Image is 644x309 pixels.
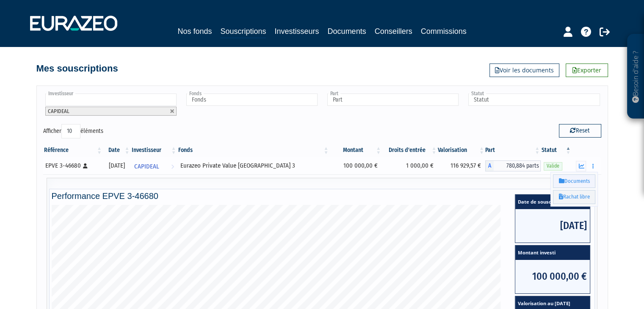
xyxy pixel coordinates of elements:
[131,143,177,157] th: Investisseur: activer pour trier la colonne par ordre croissant
[541,143,572,157] th: Statut : activer pour trier la colonne par ordre d&eacute;croissant
[103,143,131,157] th: Date: activer pour trier la colonne par ordre croissant
[274,25,319,37] a: Investisseurs
[43,143,103,157] th: Référence : activer pour trier la colonne par ordre croissant
[382,143,437,157] th: Droits d'entrée: activer pour trier la colonne par ordre croissant
[329,157,382,174] td: 100 000,00 €
[52,191,593,201] h4: Performance EPVE 3-46680
[559,124,601,138] button: Reset
[515,195,590,209] span: Date de souscription
[631,39,641,115] p: Besoin d'aide ?
[328,25,366,37] a: Documents
[515,246,590,260] span: Montant investi
[180,161,326,170] div: Eurazeo Private Value [GEOGRAPHIC_DATA] 3
[437,157,485,174] td: 116 929,57 €
[30,16,117,31] img: 1732889491-logotype_eurazeo_blanc_rvb.png
[220,25,266,39] a: Souscriptions
[106,161,128,170] div: [DATE]
[171,159,174,174] i: Voir l'investisseur
[494,160,541,171] span: 780,884 parts
[515,209,590,243] span: [DATE]
[382,157,437,174] td: 1 000,00 €
[43,124,103,138] label: Afficher éléments
[515,260,590,293] span: 100 000,00 €
[177,143,329,157] th: Fonds: activer pour trier la colonne par ordre croissant
[375,25,412,37] a: Conseillers
[177,25,212,37] a: Nos fonds
[489,63,559,77] a: Voir les documents
[544,162,562,170] span: Valide
[485,143,541,157] th: Part: activer pour trier la colonne par ordre croissant
[61,124,80,138] select: Afficheréléments
[437,143,485,157] th: Valorisation: activer pour trier la colonne par ordre croissant
[421,25,467,37] a: Commissions
[48,108,69,114] span: CAPIDEAL
[566,63,608,77] a: Exporter
[131,157,177,174] a: CAPIDEAL
[45,161,100,170] div: EPVE 3-46680
[485,160,494,171] span: A
[553,174,595,188] a: Documents
[83,163,88,168] i: [Français] Personne physique
[329,143,382,157] th: Montant: activer pour trier la colonne par ordre croissant
[36,63,118,74] h4: Mes souscriptions
[485,160,541,171] div: A - Eurazeo Private Value Europe 3
[134,159,159,174] span: CAPIDEAL
[553,190,595,204] a: Rachat libre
